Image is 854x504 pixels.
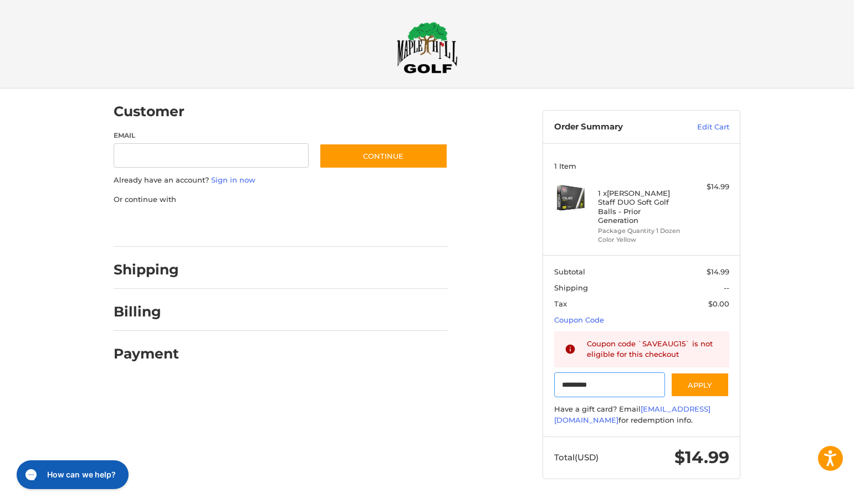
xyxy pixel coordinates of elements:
span: Tax [554,299,567,308]
iframe: Gorgias live chat messenger [11,456,132,493]
a: [EMAIL_ADDRESS][DOMAIN_NAME] [554,404,710,424]
span: Shipping [554,283,588,292]
iframe: PayPal-venmo [298,216,381,236]
h2: Billing [114,303,178,320]
span: $14.99 [674,447,729,467]
button: Continue [319,143,448,169]
span: $0.00 [708,299,729,308]
h2: Payment [114,345,179,362]
div: Coupon code `SAVEAUG15` is not eligible for this checkout [587,339,719,360]
span: Total (USD) [554,452,599,463]
h2: Customer [114,103,185,120]
button: Apply [671,372,729,397]
div: Have a gift card? Email for redemption info. [554,404,729,425]
a: Edit Cart [673,122,729,133]
p: Or continue with [114,194,448,205]
label: Email [114,131,309,141]
iframe: PayPal-paypal [110,216,193,236]
span: -- [724,283,729,292]
iframe: PayPal-paylater [204,216,287,236]
input: Gift Certificate or Coupon Code [554,372,666,397]
div: $14.99 [686,181,729,193]
img: Maple Hill Golf [397,22,458,74]
h4: 1 x [PERSON_NAME] Staff DUO Soft Golf Balls - Prior Generation [598,189,683,225]
li: Color Yellow [598,235,683,245]
h2: Shipping [114,261,179,278]
span: $14.99 [707,267,729,276]
li: Package Quantity 1 Dozen [598,226,683,236]
a: Coupon Code [554,315,604,324]
h3: Order Summary [554,122,673,133]
p: Already have an account? [114,175,448,186]
h3: 1 Item [554,162,729,170]
span: Subtotal [554,267,585,276]
a: Sign in now [211,175,255,184]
